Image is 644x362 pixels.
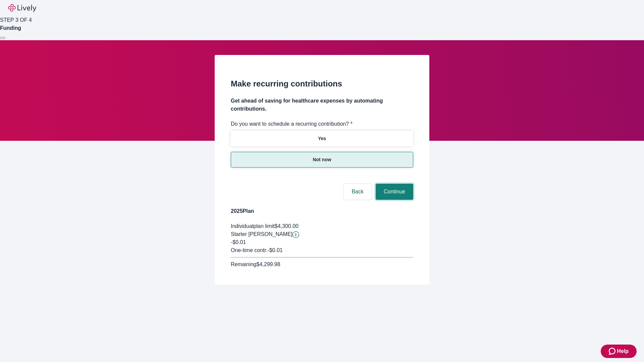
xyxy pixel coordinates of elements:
[275,223,299,229] span: $4,300.00
[231,247,267,253] span: One-time contr.
[231,78,413,90] h2: Make recurring contributions
[231,131,413,146] button: Yes
[231,120,353,128] label: Do you want to schedule a recurring contribution? *
[601,345,637,358] button: Zendesk support iconHelp
[267,247,282,253] span: - $0.01
[617,347,629,355] span: Help
[231,97,413,113] h4: Get ahead of saving for healthcare expenses by automating contributions.
[231,239,246,245] span: -$0.01
[231,207,413,215] h4: 2025 Plan
[231,152,413,168] button: Not now
[313,156,331,163] p: Not now
[376,184,413,200] button: Continue
[343,184,372,200] button: Back
[292,231,299,238] svg: Starter penny details
[231,231,292,237] span: Starter [PERSON_NAME]
[292,231,299,238] button: Lively will contribute $0.01 to establish your account
[231,223,275,229] span: Individual plan limit
[231,261,256,267] span: Remaining
[609,347,617,355] svg: Zendesk support icon
[8,4,36,12] img: Lively
[318,135,326,142] p: Yes
[256,261,280,267] span: $4,299.98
